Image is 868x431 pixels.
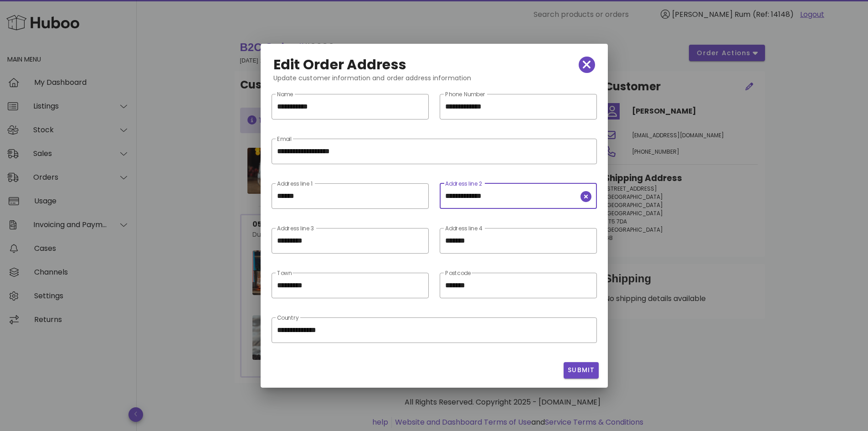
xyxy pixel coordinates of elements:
label: Country [277,315,299,322]
label: Email [277,136,292,143]
label: Address line 2 [445,181,482,187]
label: Postcode [445,270,471,277]
div: Update customer information and order address information [266,73,602,90]
label: Phone Number [445,91,486,98]
span: Submit [567,365,595,375]
h2: Edit Order Address [273,57,407,72]
button: Submit [564,362,599,379]
label: Town [277,270,292,277]
button: clear icon [580,191,591,202]
label: Address line 3 [277,225,314,232]
label: Name [277,91,293,98]
label: Address line 1 [277,181,313,187]
label: Address line 4 [445,225,483,232]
